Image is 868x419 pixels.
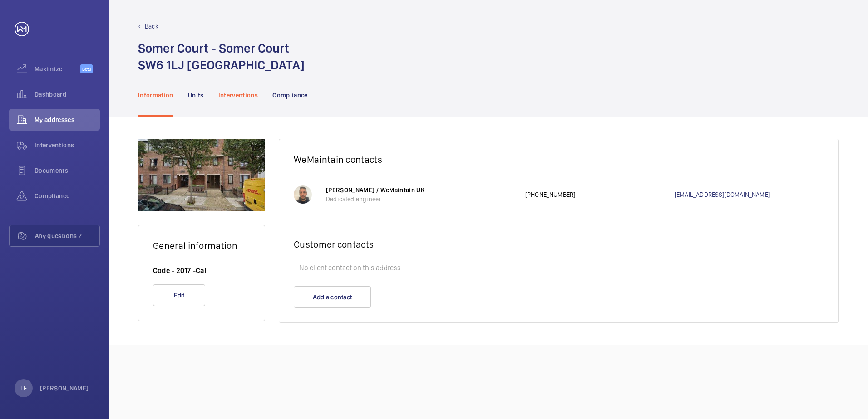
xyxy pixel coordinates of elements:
[20,384,27,393] p: LF
[153,284,205,306] button: Edit
[153,240,250,251] h2: General information
[138,91,173,100] p: Information
[145,22,158,31] p: Back
[294,286,371,308] button: Add a contact
[35,90,100,99] span: Dashboard
[35,115,100,124] span: My addresses
[272,91,308,100] p: Compliance
[218,91,258,100] p: Interventions
[35,64,80,73] span: Maximize
[35,141,100,150] span: Interventions
[326,195,516,204] p: Dedicated engineer
[294,154,824,165] h2: WeMaintain contacts
[80,64,93,73] span: Beta
[153,266,250,275] p: Code - 2017 -Call
[294,259,824,277] p: No client contact on this address
[326,185,516,195] p: [PERSON_NAME] / WeMaintain UK
[294,239,824,250] h2: Customer contacts
[525,190,675,199] p: [PHONE_NUMBER]
[35,231,99,240] span: Any questions ?
[35,191,100,200] span: Compliance
[138,40,305,73] h1: Somer Court - Somer Court SW6 1LJ [GEOGRAPHIC_DATA]
[675,190,824,199] a: [EMAIL_ADDRESS][DOMAIN_NAME]
[188,91,204,100] p: Units
[40,384,89,393] p: [PERSON_NAME]
[35,166,100,175] span: Documents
